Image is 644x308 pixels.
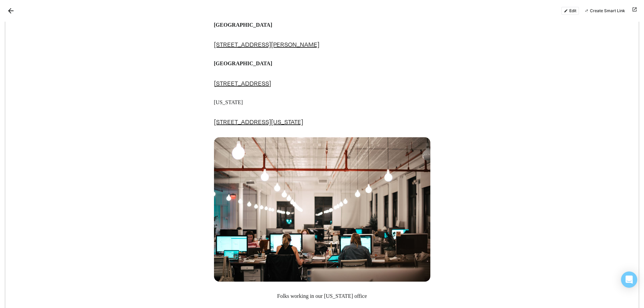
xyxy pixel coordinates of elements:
[214,61,272,66] strong: [GEOGRAPHIC_DATA]
[214,118,303,125] a: [STREET_ADDRESS][US_STATE]
[621,271,637,288] div: Open Intercom Messenger
[214,292,430,300] p: Folks working in our [US_STATE] office
[561,7,579,15] button: Edit
[214,41,319,48] a: [STREET_ADDRESS][PERSON_NAME]
[214,99,430,106] p: [US_STATE]
[5,5,16,16] button: Back
[214,22,272,28] strong: [GEOGRAPHIC_DATA]
[582,7,628,15] button: Create Smart Link
[214,79,271,87] a: [STREET_ADDRESS]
